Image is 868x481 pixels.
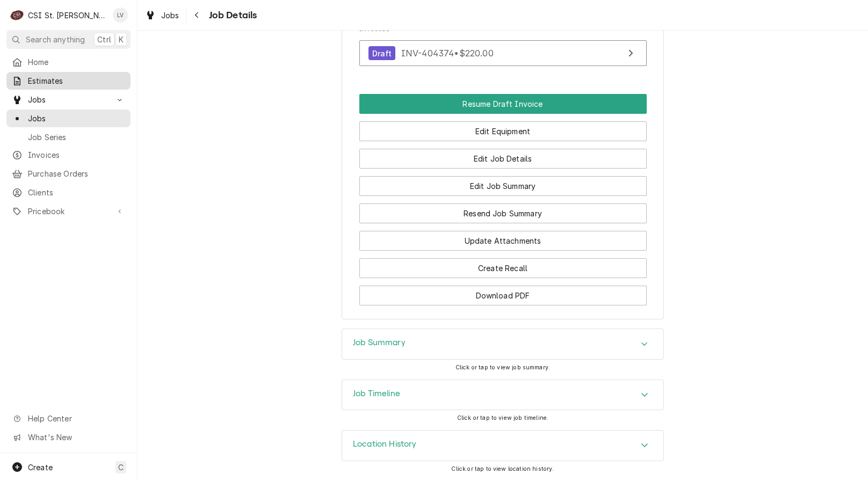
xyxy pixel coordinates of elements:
[28,10,107,21] div: CSI St. [PERSON_NAME]
[10,8,25,23] div: CSI St. Louis's Avatar
[457,414,548,421] span: Click or tap to view job timeline.
[28,413,124,424] span: Help Center
[26,34,85,45] span: Search anything
[28,187,125,198] span: Clients
[10,8,25,23] div: C
[359,149,647,169] button: Edit Job Details
[28,463,53,472] span: Create
[368,46,396,61] div: Draft
[342,430,664,461] div: Location History
[113,8,128,23] div: Lisa Vestal's Avatar
[28,56,125,68] span: Home
[28,113,125,124] span: Jobs
[359,196,647,223] div: Button Group Row
[342,329,663,359] div: Accordion Header
[97,34,111,45] span: Ctrl
[342,380,663,410] button: Accordion Details Expand Trigger
[342,329,663,359] button: Accordion Details Expand Trigger
[28,94,109,105] span: Jobs
[6,146,131,164] a: Invoices
[359,94,647,305] div: Button Group
[6,428,131,446] a: Go to What's New
[353,439,417,449] h3: Location History
[141,6,184,24] a: Jobs
[353,389,400,399] h3: Job Timeline
[359,94,647,114] button: Resume Draft Invoice
[113,8,128,23] div: LV
[6,165,131,183] a: Purchase Orders
[359,114,647,141] div: Button Group Row
[6,30,131,49] button: Search anythingCtrlK
[359,203,647,223] button: Resend Job Summary
[401,48,494,59] span: INV-404374 • $220.00
[359,286,647,305] button: Download PDF
[119,34,124,45] span: K
[6,91,131,108] a: Go to Jobs
[342,380,664,411] div: Job Timeline
[6,72,131,90] a: Estimates
[28,132,125,143] span: Job Series
[359,251,647,278] div: Button Group Row
[359,176,647,196] button: Edit Job Summary
[455,364,550,371] span: Click or tap to view job summary.
[118,462,124,473] span: C
[359,40,647,67] a: View Invoice
[359,223,647,251] div: Button Group Row
[359,25,647,71] div: Invoices
[359,231,647,251] button: Update Attachments
[28,168,125,179] span: Purchase Orders
[342,380,663,410] div: Accordion Header
[161,10,179,21] span: Jobs
[6,128,131,146] a: Job Series
[6,184,131,201] a: Clients
[28,75,125,86] span: Estimates
[359,94,647,114] div: Button Group Row
[6,53,131,71] a: Home
[28,206,109,217] span: Pricebook
[6,110,131,127] a: Jobs
[451,465,554,472] span: Click or tap to view location history.
[359,258,647,278] button: Create Recall
[359,121,647,141] button: Edit Equipment
[359,169,647,196] div: Button Group Row
[206,8,257,23] span: Job Details
[28,149,125,161] span: Invoices
[353,338,406,348] h3: Job Summary
[6,410,131,427] a: Go to Help Center
[359,141,647,169] div: Button Group Row
[342,431,663,461] div: Accordion Header
[28,432,124,443] span: What's New
[6,202,131,220] a: Go to Pricebook
[359,278,647,305] div: Button Group Row
[342,431,663,461] button: Accordion Details Expand Trigger
[342,329,664,360] div: Job Summary
[189,6,206,24] button: Navigate back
